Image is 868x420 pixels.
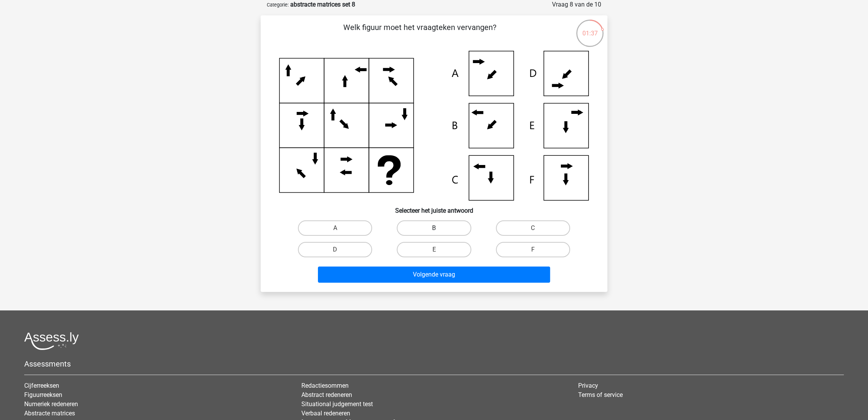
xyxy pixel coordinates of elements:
[24,391,62,398] a: Figuurreeksen
[578,391,623,398] a: Terms of service
[290,1,355,8] strong: abstracte matrices set 8
[24,400,78,408] a: Numeriek redeneren
[496,220,570,236] label: C
[301,382,349,389] a: Redactiesommen
[24,410,75,417] a: Abstracte matrices
[298,242,372,257] label: D
[24,359,844,368] h5: Assessments
[273,201,595,214] h6: Selecteer het juiste antwoord
[578,382,598,389] a: Privacy
[24,382,59,389] a: Cijferreeksen
[301,400,373,408] a: Situational judgement test
[301,391,352,398] a: Abstract redeneren
[298,220,372,236] label: A
[397,242,471,257] label: E
[24,332,79,350] img: Assessly logo
[496,242,570,257] label: F
[318,267,550,283] button: Volgende vraag
[267,2,289,8] small: Categorie:
[397,220,471,236] label: B
[273,22,566,45] p: Welk figuur moet het vraagteken vervangen?
[575,19,604,38] div: 01:37
[301,410,350,417] a: Verbaal redeneren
